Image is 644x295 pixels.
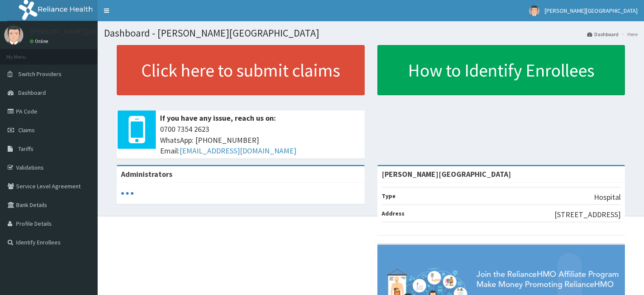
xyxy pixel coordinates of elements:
h1: Dashboard - [PERSON_NAME][GEOGRAPHIC_DATA] [104,28,638,39]
svg: audio-loading [121,187,134,200]
span: Switch Providers [18,70,62,78]
p: Hospital [594,192,621,203]
strong: [PERSON_NAME][GEOGRAPHIC_DATA] [382,169,511,179]
b: Type [382,192,396,200]
b: Administrators [121,169,172,179]
a: Dashboard [587,31,619,38]
span: [PERSON_NAME][GEOGRAPHIC_DATA] [545,7,638,14]
span: Claims [18,126,35,134]
img: User Image [4,26,23,45]
b: Address [382,210,405,217]
span: Dashboard [18,89,46,96]
li: Here [619,31,638,38]
a: [EMAIL_ADDRESS][DOMAIN_NAME] [180,146,296,156]
span: Tariffs [18,145,34,153]
span: 0700 7354 2623 WhatsApp: [PHONE_NUMBER] Email: [160,124,360,156]
img: User Image [529,6,540,16]
a: How to Identify Enrollees [377,45,625,95]
b: If you have any issue, reach us on: [160,113,276,123]
p: [STREET_ADDRESS] [554,209,621,220]
a: Online [30,38,50,44]
a: Click here to submit claims [117,45,365,95]
p: [PERSON_NAME][GEOGRAPHIC_DATA] [30,28,155,35]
